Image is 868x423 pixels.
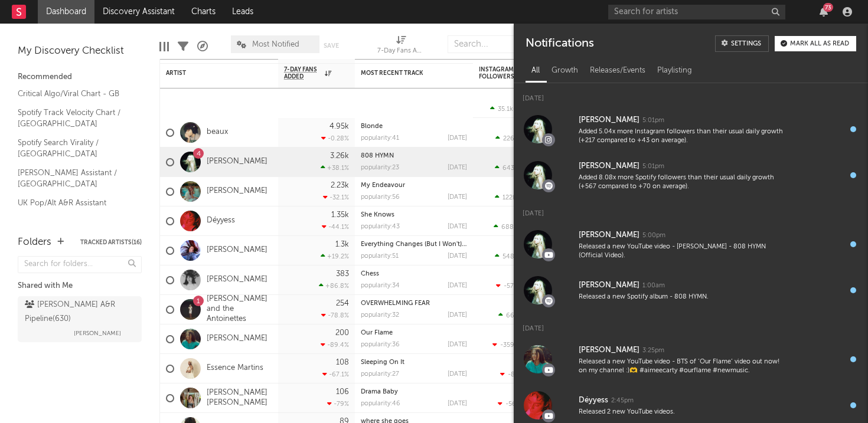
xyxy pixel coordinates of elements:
[80,240,142,245] button: Tracked Artists(16)
[514,152,868,198] a: [PERSON_NAME]5:01pmAdded 8.08x more Spotify followers than their usual daily growth (+567 compare...
[361,135,399,142] div: popularity: 41
[508,372,515,378] span: -8
[252,41,299,48] span: Most Notified
[18,44,142,58] div: My Discovery Checklist
[361,241,566,248] a: Everything Changes (But I Won't) (ft. [PERSON_NAME] & Casey MQ)
[159,29,169,64] div: Edit Columns
[207,216,235,226] a: Déyyess
[514,336,868,382] a: [PERSON_NAME]3:25pmReleased a new YouTube video - BTS of ‘Our Flame’ video out now! on my channel...
[514,267,868,313] a: [PERSON_NAME]1:00amReleased a new Spotify album - 808 HYMN.
[820,7,828,17] button: 73
[731,41,761,47] div: Settings
[284,66,322,80] span: 7-Day Fans Added
[361,224,400,230] div: popularity: 43
[321,135,349,142] div: -0.28 %
[361,359,467,366] div: Sleeping On It
[323,194,349,201] div: -32.1 %
[207,186,267,196] a: [PERSON_NAME]
[361,389,467,395] div: Drama Baby
[207,294,272,324] a: [PERSON_NAME] and the Antoinettes
[579,293,787,301] div: Released a new Spotify album - 808 HYMN.
[327,400,349,408] div: -79 %
[579,228,639,242] div: [PERSON_NAME]
[514,198,868,221] div: [DATE]
[321,253,349,260] div: +19.2 %
[361,300,430,307] a: OVERWHELMING FEAR
[448,342,467,348] div: [DATE]
[361,212,467,218] div: She Knows
[579,113,639,127] div: [PERSON_NAME]
[18,235,51,250] div: Folders
[790,41,849,47] div: Mark all as read
[335,329,349,337] div: 200
[331,211,349,219] div: 1.35k
[490,105,538,113] div: ( )
[495,164,538,172] div: ( )
[197,29,208,64] div: A&R Pipeline
[322,223,349,231] div: -44.1 %
[494,223,538,231] div: ( )
[579,358,787,376] div: Released a new YouTube video - BTS of ‘Our Flame’ video out now! on my channel :)🫶 #aimeecarty #o...
[322,370,349,378] div: -67.1 %
[579,173,787,192] div: Added 8.08x more Spotify followers than their usual daily growth (+567 compared to +70 on average).
[498,311,538,319] div: ( )
[495,253,538,260] div: ( )
[207,275,267,285] a: [PERSON_NAME]
[584,61,651,81] div: Releases/Events
[505,401,516,408] span: -56
[642,162,664,171] div: 5:01pm
[579,394,608,408] div: Déyyess
[361,153,467,159] div: 808 HYMN
[329,123,349,130] div: 4.95k
[336,300,349,307] div: 254
[642,231,665,240] div: 5:00pm
[336,388,349,396] div: 106
[448,135,467,142] div: [DATE]
[207,388,272,408] a: [PERSON_NAME] [PERSON_NAME]
[526,35,593,52] div: Notifications
[500,342,514,349] span: -359
[492,341,538,349] div: ( )
[207,127,228,137] a: beaux
[448,224,467,230] div: [DATE]
[579,127,787,146] div: Added 5.04x more Instagram followers than their usual daily growth (+217 compared to +43 on avera...
[514,106,868,152] a: [PERSON_NAME]5:01pmAdded 5.04x more Instagram followers than their usual daily growth (+217 compa...
[321,341,349,349] div: -89.4 %
[579,159,639,173] div: [PERSON_NAME]
[361,194,400,201] div: popularity: 56
[448,371,467,378] div: [DATE]
[207,334,267,344] a: [PERSON_NAME]
[336,270,349,278] div: 383
[18,70,142,84] div: Recommended
[207,245,267,255] a: [PERSON_NAME]
[502,254,514,260] span: 548
[546,61,584,81] div: Growth
[361,342,400,348] div: popularity: 36
[448,312,467,319] div: [DATE]
[448,283,467,289] div: [DATE]
[18,196,130,209] a: UK Pop/Alt A&R Assistant
[361,182,405,189] a: My Endeavour
[18,106,130,130] a: Spotify Track Velocity Chart / [GEOGRAPHIC_DATA]
[74,326,121,340] span: [PERSON_NAME]
[361,271,467,277] div: Chess
[361,283,400,289] div: popularity: 34
[502,195,513,201] span: 122
[496,282,538,290] div: ( )
[319,282,349,290] div: +86.8 %
[18,279,142,293] div: Shared with Me
[25,298,132,326] div: [PERSON_NAME] A&R Pipeline ( 630 )
[715,35,769,52] a: Settings
[579,343,639,358] div: [PERSON_NAME]
[500,370,538,378] div: ( )
[361,241,467,248] div: Everything Changes (But I Won't) (ft. Shygirl & Casey MQ)
[331,182,349,189] div: 2.23k
[207,157,267,167] a: [PERSON_NAME]
[324,42,339,49] button: Save
[479,66,520,80] div: Instagram Followers
[361,212,394,218] a: She Knows
[448,165,467,171] div: [DATE]
[207,363,263,373] a: Essence Martins
[579,408,787,417] div: Released 2 new YouTube videos.
[361,165,399,171] div: popularity: 23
